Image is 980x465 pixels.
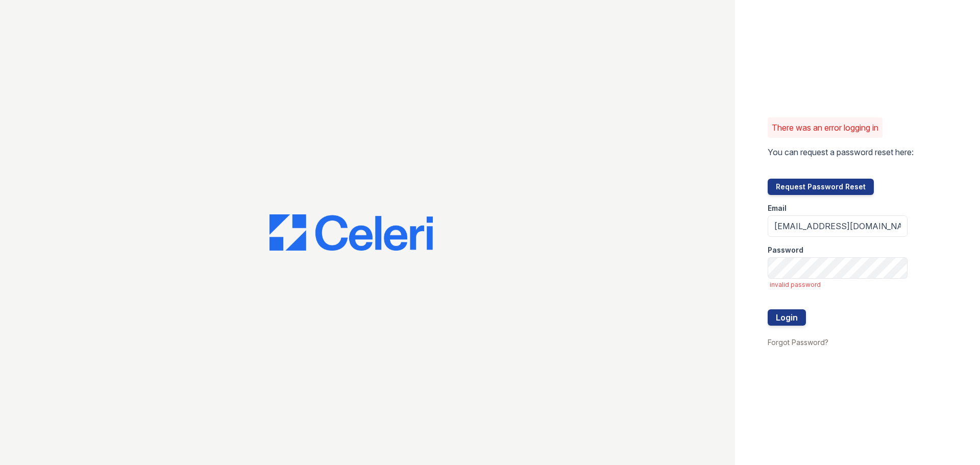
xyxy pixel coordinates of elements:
[772,121,878,134] p: There was an error logging in
[768,203,787,213] label: Email
[770,281,908,289] span: invalid password
[768,309,806,326] button: Login
[269,214,433,251] img: CE_Logo_Blue-a8612792a0a2168367f1c8372b55b34899dd931a85d93a1a3d3e32e68fde9ad4.png
[768,179,874,195] button: Request Password Reset
[768,245,803,255] label: Password
[768,146,914,158] p: You can request a password reset here:
[768,338,828,347] a: Forgot Password?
